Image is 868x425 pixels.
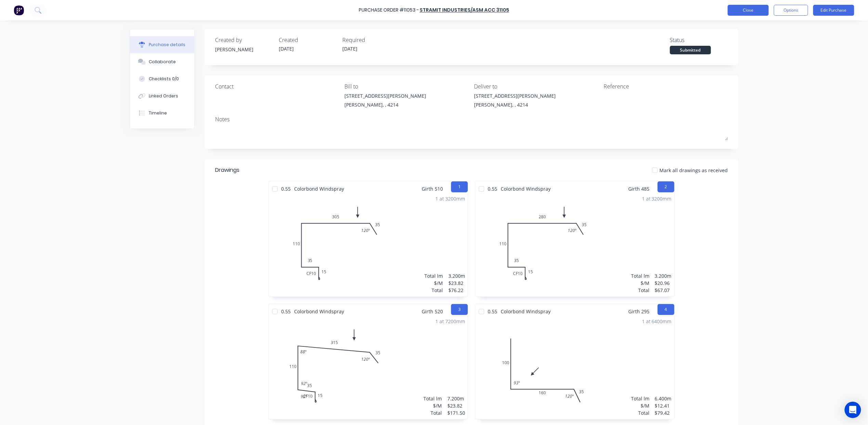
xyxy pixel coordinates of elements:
[631,287,649,294] div: Total
[423,409,442,416] div: Total
[655,279,672,287] div: $20.96
[474,82,599,91] div: Deliver to
[149,76,179,82] div: Checklists 0/0
[447,395,465,402] div: 7.200m
[14,5,24,15] img: Factory
[670,36,728,44] div: Status
[474,92,556,99] div: [STREET_ADDRESS][PERSON_NAME]
[279,36,337,44] div: Created
[215,166,324,174] div: Drawings
[215,36,273,44] div: Created by
[424,279,443,287] div: $/M
[484,185,501,192] span: 0.55
[424,272,443,279] div: Total lm
[130,87,194,105] button: Linked Orders
[526,186,551,192] span: Windspray
[813,5,854,16] button: Edit Purchase
[423,402,442,409] div: $/M
[130,70,194,87] button: Checklists 0/0
[658,304,674,315] button: 4
[422,185,443,192] span: Girth 510
[345,82,469,91] div: Bill to
[660,167,728,174] span: Mark all drawings as received
[448,287,465,294] div: $76.22
[655,402,672,409] div: $12.41
[149,110,167,116] div: Timeline
[448,279,465,287] div: $23.82
[642,318,672,325] div: 1 at 6400mm
[278,308,294,315] span: 0.55
[501,308,525,315] span: Colorbond
[448,272,465,279] div: 3.200m
[451,181,468,192] button: 1
[501,186,525,192] span: Colorbond
[319,308,344,315] span: Windspray
[474,101,556,108] div: [PERSON_NAME], , 4214
[149,59,176,65] div: Collaborate
[655,409,672,416] div: $79.42
[345,101,426,108] div: [PERSON_NAME], , 4214
[319,186,344,192] span: Windspray
[631,279,649,287] div: $/M
[658,181,674,192] button: 2
[359,7,419,14] div: Purchase Order #11053 -
[655,395,672,402] div: 6.400m
[345,92,426,99] div: [STREET_ADDRESS][PERSON_NAME]
[631,402,649,409] div: $/M
[435,195,465,202] div: 1 at 3200mm
[484,308,501,315] span: 0.55
[642,195,672,202] div: 1 at 3200mm
[278,185,294,192] span: 0.55
[422,308,443,315] span: Girth 520
[294,186,318,192] span: Colorbond
[526,308,551,315] span: Windspray
[845,402,861,418] div: Open Intercom Messenger
[215,115,728,123] div: Notes
[631,272,649,279] div: Total lm
[451,304,468,315] button: 3
[420,7,509,14] a: Stramit Industries/Asm Acc 31105
[130,53,194,70] button: Collaborate
[604,82,728,91] div: Reference
[423,395,442,402] div: Total lm
[294,308,318,315] span: Colorbond
[149,42,186,48] div: Purchase details
[728,5,769,16] button: Close
[628,308,649,315] span: Girth 295
[655,287,672,294] div: $67.07
[631,409,649,416] div: Total
[447,409,465,416] div: $171.50
[435,318,465,325] div: 1 at 7200mm
[424,287,443,294] div: Total
[774,5,808,16] button: Options
[149,93,179,99] div: Linked Orders
[215,82,340,91] div: Contact
[628,185,649,192] span: Girth 485
[655,272,672,279] div: 3.200m
[631,395,649,402] div: Total lm
[342,36,400,44] div: Required
[670,46,711,54] div: Submitted
[447,402,465,409] div: $23.82
[130,36,194,53] button: Purchase details
[130,105,194,122] button: Timeline
[215,46,273,53] div: [PERSON_NAME]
